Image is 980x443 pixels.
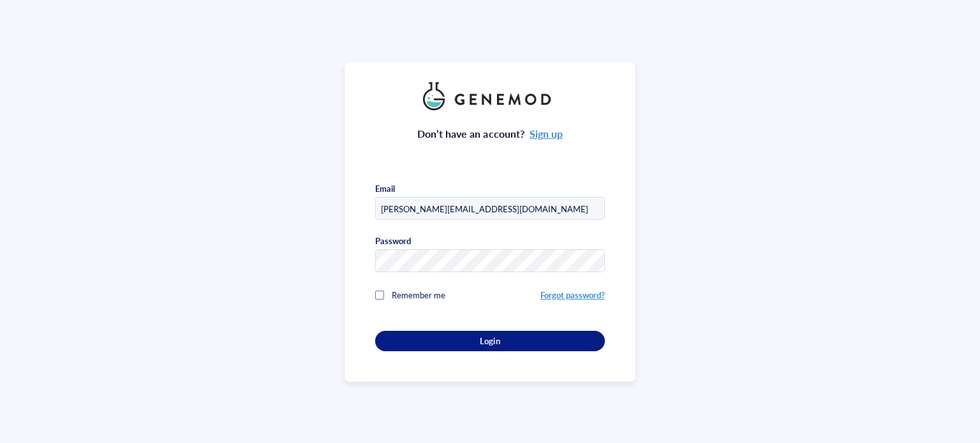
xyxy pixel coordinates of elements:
[375,183,395,194] div: Email
[480,335,500,347] span: Login
[530,126,563,141] a: Sign up
[417,126,563,142] div: Don’t have an account?
[375,235,411,247] div: Password
[423,82,557,110] img: genemod_logo_light-BcqUzbGq.png
[375,331,605,351] button: Login
[540,289,605,301] a: Forgot password?
[392,289,445,301] span: Remember me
